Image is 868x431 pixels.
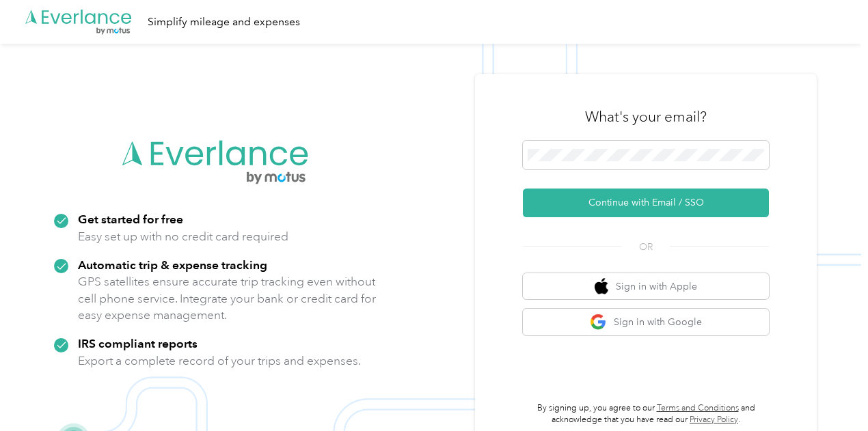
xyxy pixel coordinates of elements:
[523,189,769,217] button: Continue with Email / SSO
[78,212,183,226] strong: Get started for free
[523,273,769,300] button: apple logoSign in with Apple
[523,309,769,335] button: google logoSign in with Google
[78,228,288,245] p: Easy set up with no credit card required
[78,258,267,272] strong: Automatic trip & expense tracking
[657,403,739,413] a: Terms and Conditions
[148,14,300,31] div: Simplify mileage and expenses
[622,240,670,254] span: OR
[78,336,198,350] strong: IRS compliant reports
[78,352,361,370] p: Export a complete record of your trips and expenses.
[590,314,607,331] img: google logo
[78,273,377,324] p: GPS satellites ensure accurate trip tracking even without cell phone service. Integrate your bank...
[585,107,707,126] h3: What's your email?
[523,402,769,426] p: By signing up, you agree to our and acknowledge that you have read our .
[690,415,738,425] a: Privacy Policy
[595,278,608,295] img: apple logo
